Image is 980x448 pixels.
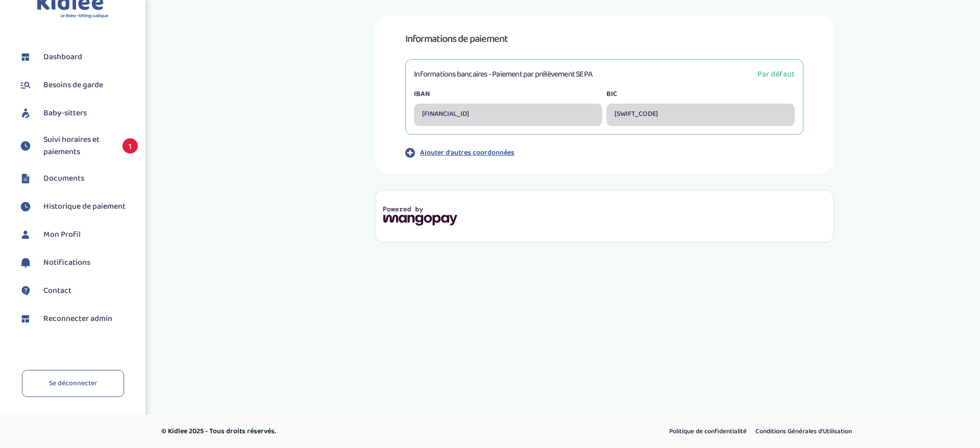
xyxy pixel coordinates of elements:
[43,134,112,158] span: Suivi horaires et paiements
[43,229,81,241] span: Mon Profil
[606,104,795,126] div: [SWIFT_CODE]
[666,425,750,438] a: Politique de confidentialité
[18,283,138,298] a: Contact
[18,134,138,158] a: Suivi horaires et paiements 1
[405,147,803,158] button: Ajouter d'autres coordonnées
[43,313,112,325] span: Reconnecter admin
[18,311,33,327] img: dashboard.svg
[43,201,126,213] span: Historique de paiement
[18,283,33,298] img: contact.svg
[18,227,138,242] a: Mon Profil
[18,49,138,65] a: Dashboard
[18,199,138,214] a: Historique de paiement
[122,138,138,154] span: 1
[22,370,124,397] a: Se déconnecter
[18,199,33,214] img: suivihoraire.svg
[18,171,138,186] a: Documents
[420,147,514,158] p: Ajouter d'autres coordonnées
[757,68,795,81] span: Par défaut
[405,31,803,47] h1: Informations de paiement
[18,171,33,186] img: documents.svg
[18,255,33,270] img: notification.svg
[18,311,138,327] a: Reconnecter admin
[43,285,71,297] span: Contact
[43,79,103,91] span: Besoins de garde
[18,106,138,121] a: Baby-sitters
[18,49,33,65] img: dashboard.svg
[18,138,33,154] img: suivihoraire.svg
[18,78,138,93] a: Besoins de garde
[606,89,795,99] label: BIC
[383,207,457,226] img: mangopay-logo
[18,106,33,121] img: babysitters.svg
[752,425,855,438] a: Conditions Générales d’Utilisation
[43,107,87,119] span: Baby-sitters
[43,51,82,63] span: Dashboard
[43,257,90,269] span: Notifications
[414,89,602,99] label: IBAN
[43,172,84,185] span: Documents
[414,104,602,126] div: [FINANCIAL_ID]
[18,255,138,270] a: Notifications
[414,68,593,81] h3: Informations bancaires - Paiement par prélèvement SEPA
[18,78,33,93] img: besoin.svg
[161,426,533,437] p: © Kidlee 2025 - Tous droits réservés.
[18,227,33,242] img: profil.svg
